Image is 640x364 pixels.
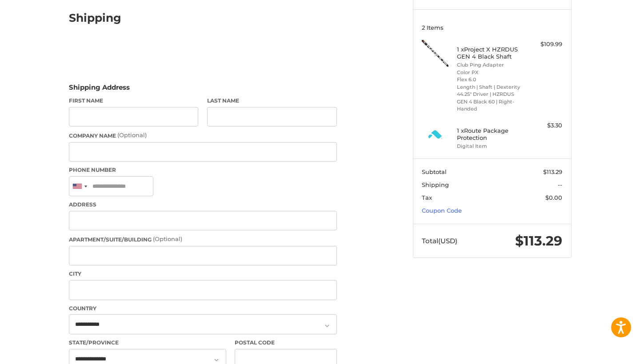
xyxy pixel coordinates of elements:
div: $109.99 [527,40,562,49]
span: Tax [422,194,432,201]
li: Digital Item [457,142,525,150]
h4: 1 x Route Package Protection [457,127,525,142]
small: (Optional) [153,235,182,242]
small: (Optional) [117,131,147,138]
a: Coupon Code [422,207,462,214]
li: Flex 6.0 [457,76,525,83]
div: $3.30 [527,121,562,130]
span: $113.29 [543,168,562,175]
li: Length | Shaft | Dexterity 44.25" Driver | HZRDUS GEN 4 Black 60 | Right-Handed [457,83,525,113]
span: -- [558,181,562,188]
div: United States: +1 [69,177,90,196]
label: Company Name [69,131,337,140]
span: Subtotal [422,168,447,175]
h2: Shipping [69,11,121,25]
h4: 1 x Project X HZRDUS GEN 4 Black Shaft [457,46,525,60]
label: Last Name [207,97,337,105]
label: Apartment/Suite/Building [69,235,337,244]
li: Color PX [457,69,525,76]
legend: Shipping Address [69,83,130,97]
label: City [69,270,337,278]
label: State/Province [69,339,226,347]
li: Club Ping Adapter [457,61,525,69]
span: Shipping [422,181,449,188]
span: $113.29 [515,233,562,249]
h3: 2 Items [422,24,562,31]
span: Total (USD) [422,237,457,245]
label: Country [69,305,337,313]
label: Postal Code [235,339,337,347]
label: Address [69,201,337,209]
label: Phone Number [69,166,337,174]
span: $0.00 [545,194,562,201]
label: First Name [69,97,199,105]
